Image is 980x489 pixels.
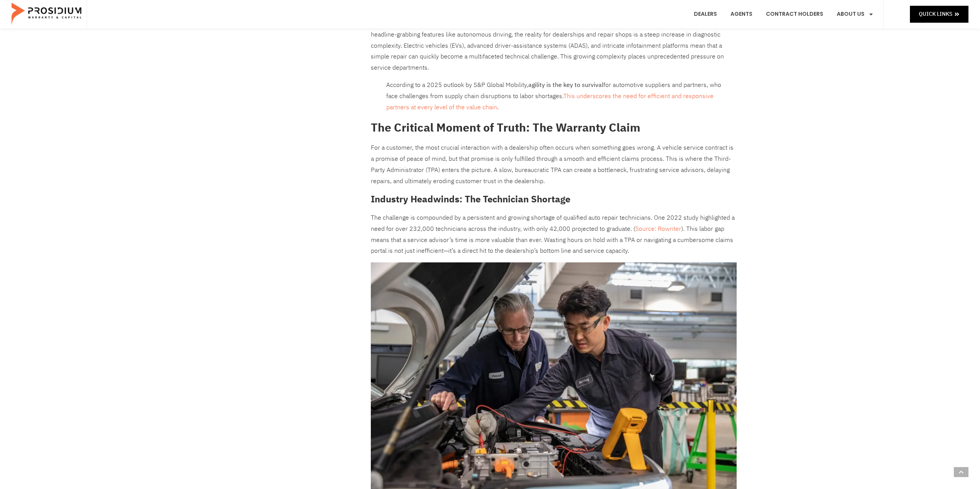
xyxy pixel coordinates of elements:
a: Quick Links [910,6,968,22]
p: As noted by industry observers, automakers are charting new paths into a “software-defined future... [371,18,737,73]
a: This underscores the need for efficient and responsive partners at every level of the value chain [386,92,714,112]
h2: The Critical Moment of Truth: The Warranty Claim [371,119,737,136]
p: The challenge is compounded by a persistent and growing shortage of qualified auto repair technic... [371,212,737,257]
span: Quick Links [919,9,952,19]
h3: Industry Headwinds: The Technician Shortage [371,192,737,206]
p: According to a 2025 outlook by S&P Global Mobility, for automotive suppliers and partners, who fa... [386,80,721,113]
a: Source: Rowriter [635,224,681,234]
p: For a customer, the most crucial interaction with a dealership often occurs when something goes w... [371,142,737,187]
strong: agility is the key to survival [528,80,603,90]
